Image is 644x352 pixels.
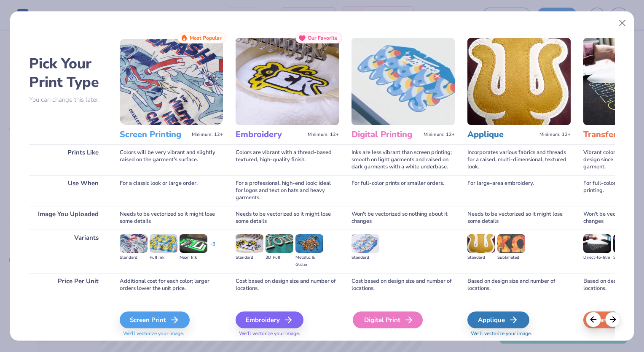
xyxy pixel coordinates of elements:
span: We'll vectorize your image. [120,330,223,337]
div: Price Per Unit [29,273,107,297]
div: Neon Ink [180,254,207,261]
div: 3D Puff [266,254,293,261]
img: Digital Printing [352,38,455,125]
img: Standard [120,234,148,253]
img: Metallic & Glitter [295,234,323,253]
div: Metallic & Glitter [295,254,323,268]
div: Digital Print [353,311,423,328]
span: Most Popular [190,35,222,41]
div: Inks are less vibrant than screen printing; smooth on light garments and raised on dark garments ... [352,144,455,175]
div: Incorporates various fabrics and threads for a raised, multi-dimensional, textured look. [467,144,571,175]
div: Image You Uploaded [29,206,107,230]
div: Standard [467,254,495,261]
div: Sublimated [497,254,525,261]
img: Applique [467,38,571,125]
h3: Embroidery [236,129,304,140]
div: Won't be vectorized so nothing about it changes [352,206,455,230]
div: For a professional, high-end look; ideal for logos and text on hats and heavy garments. [236,175,339,206]
div: Based on design size and number of locations. [467,273,571,297]
div: Cost based on design size and number of locations. [236,273,339,297]
span: Minimum: 12+ [308,132,339,138]
img: Puff Ink [150,234,177,253]
h3: Applique [467,129,536,140]
div: Variants [29,230,107,273]
img: Supacolor [613,234,641,253]
div: Cost based on design size and number of locations. [352,273,455,297]
div: Needs to be vectorized so it might lose some details [236,206,339,230]
h2: Pick Your Print Type [29,54,107,92]
div: Screen Print [120,311,190,328]
div: Prints Like [29,144,107,175]
img: Standard [467,234,495,253]
div: Supacolor [613,254,641,261]
span: We'll vectorize your image. [467,330,571,337]
span: Minimum: 12+ [192,132,223,138]
div: Direct-to-film [583,254,611,261]
img: Standard [236,234,263,253]
div: Needs to be vectorized so it might lose some details [120,206,223,230]
img: Standard [352,234,379,253]
h3: Digital Printing [352,129,420,140]
div: Colors are vibrant with a thread-based textured, high-quality finish. [236,144,339,175]
img: Screen Printing [120,38,223,125]
div: Additional cost for each color; larger orders lower the unit price. [120,273,223,297]
div: Standard [236,254,263,261]
div: For full-color prints or smaller orders. [352,175,455,206]
div: Needs to be vectorized so it might lose some details [467,206,571,230]
img: Embroidery [236,38,339,125]
div: Use When [29,175,107,206]
span: We'll vectorize your image. [236,330,339,337]
div: Applique [467,311,529,328]
p: You can change this later. [29,96,107,103]
img: Direct-to-film [583,234,611,253]
div: For a classic look or large order. [120,175,223,206]
span: Minimum: 12+ [424,132,455,138]
div: Standard [120,254,148,261]
div: For large-area embroidery. [467,175,571,206]
div: Standard [352,254,379,261]
div: Puff Ink [150,254,177,261]
img: Sublimated [497,234,525,253]
div: + 3 [209,241,215,255]
img: Neon Ink [180,234,207,253]
img: 3D Puff [266,234,293,253]
div: Colors will be very vibrant and slightly raised on the garment's surface. [120,144,223,175]
span: Our Favorite [308,35,338,41]
h3: Screen Printing [120,129,188,140]
span: Minimum: 12+ [539,132,571,138]
div: Embroidery [236,311,303,328]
